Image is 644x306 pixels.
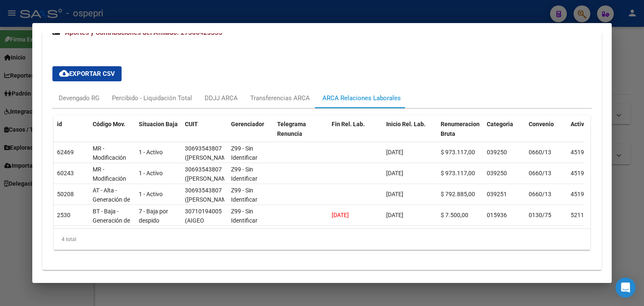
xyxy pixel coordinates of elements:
[274,115,328,152] datatable-header-cell: Telegrama Renuncia
[185,217,214,243] span: (AIGEO SOCIEDAD ANONIMA)
[571,149,591,156] span: 451900
[487,212,507,218] span: 015936
[57,212,70,218] span: 2530
[386,191,403,197] span: [DATE]
[571,121,596,127] span: Actividad
[332,212,349,218] span: [DATE]
[93,187,130,213] span: AT - Alta - Generación de clave
[185,121,198,127] span: CUIT
[231,208,257,224] span: Z99 - Sin Identificar
[441,212,468,218] span: $ 7.500,00
[441,121,480,137] span: Renumeracion Bruta
[93,166,132,211] span: MR - Modificación de datos en la relación CUIT –CUIL
[437,115,483,152] datatable-header-cell: Renumeracion Bruta
[322,93,401,103] div: ARCA Relaciones Laborales
[182,115,228,152] datatable-header-cell: CUIT
[529,149,551,156] span: 0660/13
[571,170,591,176] span: 451900
[185,207,222,216] div: 30710194005
[441,191,475,197] span: $ 792.885,00
[93,145,132,190] span: MR - Modificación de datos en la relación CUIT –CUIL
[54,115,89,152] datatable-header-cell: id
[231,187,257,203] span: Z99 - Sin Identificar
[571,212,591,218] span: 521120
[185,175,232,192] span: ([PERSON_NAME] S R L)
[57,191,74,197] span: 50208
[615,277,636,298] div: Open Intercom Messenger
[277,121,306,137] span: Telegrama Renuncia
[386,121,426,127] span: Inicio Rel. Lab.
[332,121,365,127] span: Fin Rel. Lab.
[205,93,238,103] div: DDJJ ARCA
[185,186,222,195] div: 30693543807
[112,93,192,103] div: Percibido - Liquidación Total
[487,121,513,127] span: Categoria
[386,170,403,176] span: [DATE]
[386,212,403,218] span: [DATE]
[529,121,554,127] span: Convenio
[567,115,609,152] datatable-header-cell: Actividad
[59,93,99,103] div: Devengado RG
[383,115,437,152] datatable-header-cell: Inicio Rel. Lab.
[42,19,602,46] mat-expansion-panel-header: Aportes y Contribuciones del Afiliado: 27300425335
[59,70,115,78] span: Exportar CSV
[487,170,507,176] span: 039250
[57,170,74,176] span: 60243
[52,66,122,81] button: Exportar CSV
[54,229,590,250] div: 4 total
[89,115,135,152] datatable-header-cell: Código Mov.
[328,115,383,152] datatable-header-cell: Fin Rel. Lab.
[228,115,274,152] datatable-header-cell: Gerenciador
[571,191,591,197] span: 451900
[139,149,163,156] span: 1 - Activo
[57,121,62,127] span: id
[139,170,163,176] span: 1 - Activo
[93,121,125,127] span: Código Mov.
[487,191,507,197] span: 039251
[139,121,178,127] span: Situacion Baja
[441,149,475,156] span: $ 973.117,00
[93,208,130,234] span: BT - Baja - Generación de Clave
[487,149,507,156] span: 039250
[529,170,551,176] span: 0660/13
[59,68,69,78] mat-icon: cloud_download
[185,154,232,171] span: ([PERSON_NAME] S R L)
[139,208,168,224] span: 7 - Baja por despido
[250,93,310,103] div: Transferencias ARCA
[529,212,551,218] span: 0130/75
[57,149,74,156] span: 62469
[231,121,264,127] span: Gerenciador
[135,115,182,152] datatable-header-cell: Situacion Baja
[525,115,567,152] datatable-header-cell: Convenio
[231,145,257,161] span: Z99 - Sin Identificar
[139,191,163,197] span: 1 - Activo
[231,166,257,182] span: Z99 - Sin Identificar
[185,165,222,174] div: 30693543807
[441,170,475,176] span: $ 973.117,00
[386,149,403,156] span: [DATE]
[185,144,222,153] div: 30693543807
[42,46,602,270] div: Aportes y Contribuciones del Afiliado: 27300425335
[483,115,525,152] datatable-header-cell: Categoria
[529,191,551,197] span: 0660/13
[185,196,232,213] span: ([PERSON_NAME] S R L)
